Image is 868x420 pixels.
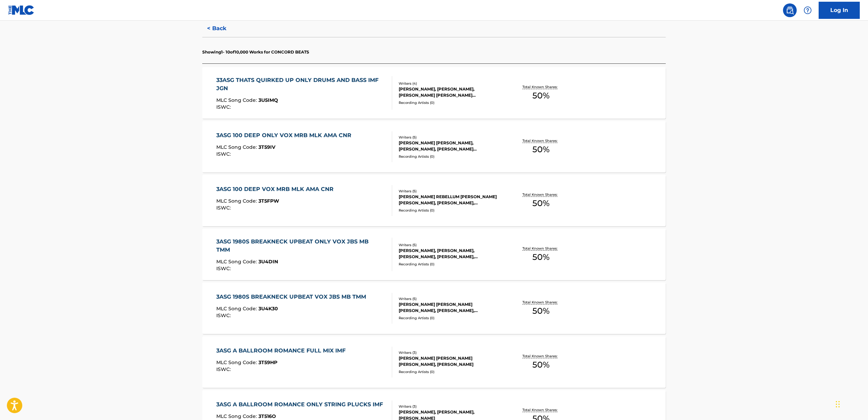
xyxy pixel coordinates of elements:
div: Recording Artists ( 0 ) [399,315,502,321]
div: 33ASG THATS QUIRKED UP ONLY DRUMS AND BASS IMF JGN [216,76,387,93]
img: MLC Logo [8,5,35,15]
span: 50 % [532,197,550,209]
span: MLC Song Code : [216,413,258,419]
div: Writers ( 5 ) [399,135,502,140]
div: 3ASG A BALLROOM ROMANCE FULL MIX IMF [216,347,349,355]
p: Total Known Shares: [522,353,559,359]
div: Recording Artists ( 0 ) [399,154,502,159]
div: Recording Artists ( 0 ) [399,369,502,374]
span: 3T59IV [258,144,275,150]
div: [PERSON_NAME], [PERSON_NAME], [PERSON_NAME] [PERSON_NAME] [PERSON_NAME] [399,86,502,98]
span: ISWC : [216,104,232,110]
p: Total Known Shares: [522,300,559,305]
div: 3ASG 100 DEEP ONLY VOX MRB MLK AMA CNR [216,131,355,140]
a: 3ASG 1980S BREAKNECK UPBEAT ONLY VOX JBS MB TMMMLC Song Code:3U4DINISWC:Writers (5)[PERSON_NAME],... [202,229,666,280]
div: 3ASG 1980S BREAKNECK UPBEAT ONLY VOX JBS MB TMM [216,238,387,254]
span: 3T516O [258,413,276,419]
div: [PERSON_NAME] [PERSON_NAME] [PERSON_NAME], [PERSON_NAME] [399,355,502,368]
div: Writers ( 5 ) [399,242,502,248]
img: help [804,6,812,14]
div: 3ASG 1980S BREAKNECK UPBEAT VOX JBS MB TMM [216,293,370,301]
p: Total Known Shares: [522,407,559,412]
div: Recording Artists ( 0 ) [399,100,502,105]
span: MLC Song Code : [216,259,258,265]
div: 3ASG 100 DEEP VOX MRB MLK AMA CNR [216,185,337,193]
span: MLC Song Code : [216,144,258,150]
span: 50 % [532,359,550,371]
div: 3ASG A BALLROOM ROMANCE ONLY STRING PLUCKS IMF [216,400,386,409]
div: [PERSON_NAME] [PERSON_NAME], [PERSON_NAME], [PERSON_NAME] [PERSON_NAME] [PERSON_NAME] REBELLUM [P... [399,140,502,152]
img: search [786,6,794,14]
a: Public Search [783,3,797,17]
div: [PERSON_NAME] [PERSON_NAME] [PERSON_NAME], [PERSON_NAME], [PERSON_NAME], [PERSON_NAME] [399,301,502,314]
span: 50 % [532,143,550,156]
div: [PERSON_NAME], [PERSON_NAME], [PERSON_NAME], [PERSON_NAME], [PERSON_NAME] [399,248,502,260]
p: Total Known Shares: [522,246,559,251]
span: 3U5IMQ [258,97,278,103]
p: Total Known Shares: [522,138,559,143]
span: 3T5FPW [258,198,279,204]
div: Recording Artists ( 0 ) [399,262,502,267]
p: Total Known Shares: [522,192,559,197]
div: Recording Artists ( 0 ) [399,208,502,213]
span: 3T59HP [258,359,277,365]
a: 3ASG 100 DEEP ONLY VOX MRB MLK AMA CNRMLC Song Code:3T59IVISWC:Writers (5)[PERSON_NAME] [PERSON_N... [202,121,666,172]
span: ISWC : [216,151,232,157]
iframe: Chat Widget [834,387,868,420]
button: < Back [202,20,243,37]
div: Help [801,3,815,17]
span: 50 % [532,305,550,317]
span: 50 % [532,89,550,102]
div: Writers ( 4 ) [399,81,502,86]
a: 3ASG A BALLROOM ROMANCE FULL MIX IMFMLC Song Code:3T59HPISWC:Writers (3)[PERSON_NAME] [PERSON_NAM... [202,336,666,388]
p: Total Known Shares: [522,84,559,89]
a: 3ASG 1980S BREAKNECK UPBEAT VOX JBS MB TMMMLC Song Code:3U4K30ISWC:Writers (5)[PERSON_NAME] [PERS... [202,283,666,334]
span: MLC Song Code : [216,359,258,365]
p: Showing 1 - 10 of 10,000 Works for CONCORD BEATS [202,49,309,55]
div: [PERSON_NAME] REBELLUM [PERSON_NAME] [PERSON_NAME], [PERSON_NAME], [PERSON_NAME] [PERSON_NAME], [... [399,194,502,206]
a: Log In [819,2,860,19]
span: ISWC : [216,366,232,372]
div: Writers ( 5 ) [399,296,502,301]
div: Writers ( 5 ) [399,189,502,194]
span: MLC Song Code : [216,305,258,312]
a: 3ASG 100 DEEP VOX MRB MLK AMA CNRMLC Song Code:3T5FPWISWC:Writers (5)[PERSON_NAME] REBELLUM [PERS... [202,175,666,226]
span: MLC Song Code : [216,97,258,103]
span: MLC Song Code : [216,198,258,204]
span: ISWC : [216,312,232,319]
span: 3U4K30 [258,305,278,312]
span: ISWC : [216,205,232,211]
div: Writers ( 3 ) [399,404,502,409]
div: Writers ( 3 ) [399,350,502,355]
span: 3U4DIN [258,259,278,265]
a: 33ASG THATS QUIRKED UP ONLY DRUMS AND BASS IMF JGNMLC Song Code:3U5IMQISWC:Writers (4)[PERSON_NAM... [202,67,666,119]
span: 50 % [532,251,550,263]
span: ISWC : [216,265,232,272]
div: Drag [836,394,840,415]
